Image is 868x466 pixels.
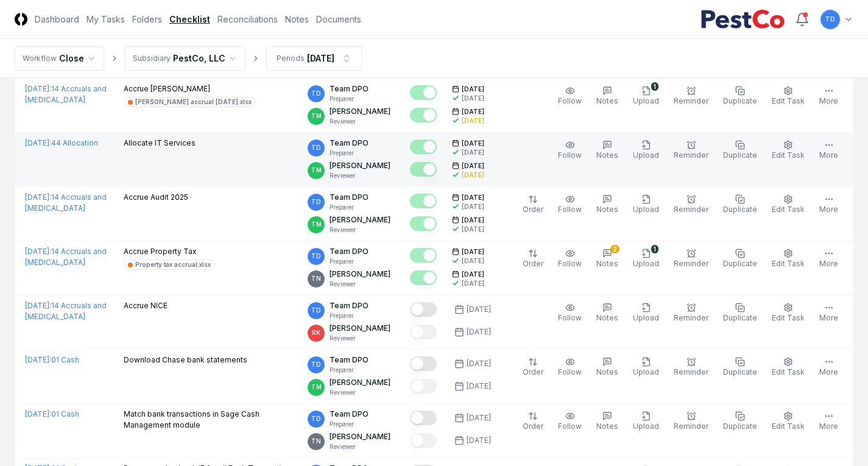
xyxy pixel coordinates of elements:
span: Duplicate [723,313,757,322]
p: Match bank transactions in Sage Cash Management module [124,409,298,431]
span: Duplicate [723,150,757,160]
div: Property tax accrual.xlsx [135,260,211,269]
span: Order [523,259,543,268]
img: Logo [15,13,27,26]
button: 1Upload [630,83,662,109]
span: Edit Task [772,259,805,268]
span: [DATE] [462,216,484,225]
button: More [817,83,841,109]
span: Follow [558,422,582,431]
span: Reminder [674,150,708,160]
span: Duplicate [723,205,757,214]
p: Accrue Property Tax [124,246,215,257]
span: Order [523,205,543,214]
div: [DATE] [462,148,484,157]
span: [DATE] : [25,192,51,202]
div: [DATE] [467,358,491,369]
p: Download Chase bank statements [124,355,247,365]
div: Subsidiary [133,53,171,64]
p: Preparer [330,311,369,320]
div: [DATE] [462,202,484,211]
button: Edit Task [769,300,807,326]
span: [DATE] : [25,355,51,364]
button: More [817,246,841,272]
p: Preparer [330,149,369,158]
button: Reminder [671,192,711,217]
span: Edit Task [772,422,805,431]
p: Reviewer [330,117,390,126]
span: [DATE] : [25,301,51,310]
button: Edit Task [769,355,807,380]
button: Follow [556,300,584,326]
div: [DATE] [462,279,484,288]
span: [DATE] [462,139,484,148]
button: Mark complete [410,433,437,448]
button: Reminder [671,409,711,434]
span: Reminder [674,205,708,214]
span: Upload [633,96,659,105]
p: Reviewer [330,442,390,451]
p: Preparer [330,203,369,212]
button: Upload [630,300,662,326]
a: Documents [316,13,361,26]
p: Preparer [330,420,369,429]
p: Team DPO [330,138,369,149]
button: More [817,192,841,217]
a: [DATE]:14 Accruals and [MEDICAL_DATA] [25,192,107,213]
div: [DATE] [467,327,491,337]
button: Periods[DATE] [266,46,362,71]
div: [DATE] [467,381,491,392]
span: Edit Task [772,205,805,214]
span: Upload [633,205,659,214]
div: 1 [651,245,658,253]
div: [DATE] [467,435,491,446]
span: [DATE] : [25,409,51,418]
button: Notes [594,409,621,434]
button: Edit Task [769,138,807,163]
button: Duplicate [721,300,760,326]
span: TD [311,252,321,261]
p: Reviewer [330,334,390,343]
button: More [817,355,841,380]
span: Reminder [674,367,708,376]
span: TD [825,15,835,24]
a: [DATE]:14 Accruals and [MEDICAL_DATA] [25,84,107,104]
span: TD [311,89,321,98]
button: Notes [594,138,621,163]
p: Team DPO [330,355,369,365]
p: Reviewer [330,171,390,180]
button: Reminder [671,300,711,326]
span: Duplicate [723,259,757,268]
span: TM [311,111,322,121]
span: Notes [596,205,618,214]
a: Notes [285,13,309,26]
div: [DATE] [467,304,491,315]
div: [DATE] [462,256,484,266]
button: Order [520,246,546,272]
span: RK [312,328,320,337]
button: More [817,138,841,163]
a: Reconciliations [217,13,278,26]
button: Order [520,355,546,380]
nav: breadcrumb [15,46,362,71]
p: Allocate IT Services [124,138,196,149]
button: Notes [594,355,621,380]
span: [DATE] : [25,247,51,256]
span: Order [523,422,543,431]
button: 2Notes [594,246,621,272]
button: Follow [556,83,584,109]
div: [DATE] [462,225,484,234]
div: Periods [277,53,305,64]
span: [DATE] [462,247,484,256]
a: Dashboard [35,13,79,26]
button: Reminder [671,138,711,163]
a: [DATE]:14 Accruals and [MEDICAL_DATA] [25,247,107,267]
span: Follow [558,150,582,160]
span: [DATE] [462,161,484,171]
span: [DATE] : [25,138,51,147]
span: Upload [633,422,659,431]
button: Follow [556,409,584,434]
button: Notes [594,300,621,326]
p: [PERSON_NAME] [330,431,390,442]
span: Reminder [674,259,708,268]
